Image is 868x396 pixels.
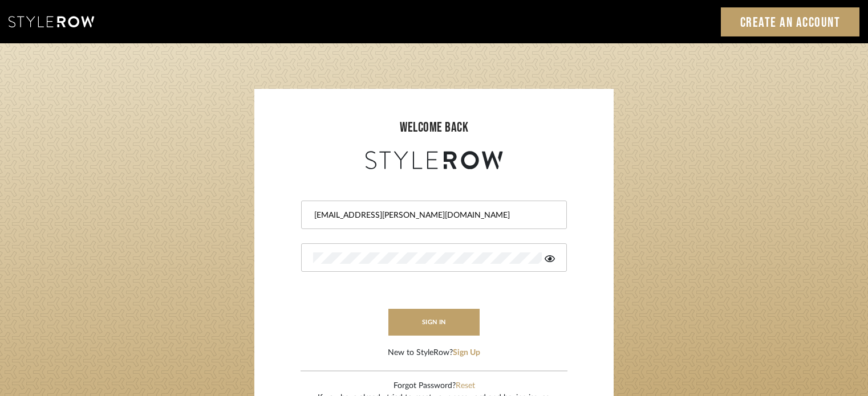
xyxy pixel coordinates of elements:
div: welcome back [266,117,602,138]
div: New to StyleRow? [388,347,480,359]
button: sign in [388,309,480,336]
a: Create an Account [721,7,860,36]
button: Sign Up [453,347,480,359]
input: Email Address [313,210,552,221]
div: Forgot Password? [318,380,551,392]
button: Reset [456,380,475,392]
